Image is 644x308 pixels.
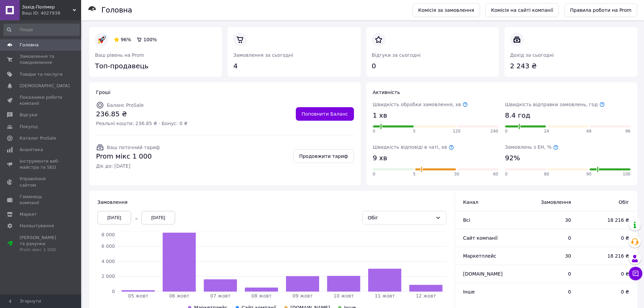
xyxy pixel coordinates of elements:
span: 100% [143,37,157,42]
span: Реальні кошти: 236.85 ₴ · Бонус: 0 ₴ [96,120,188,127]
span: 30 [454,171,459,177]
tspan: 4 000 [101,259,115,264]
span: Головна [20,42,39,48]
span: 120 [453,128,460,134]
span: Канал [463,199,478,205]
span: Сайт компанії [463,235,498,241]
tspan: 12 жовт [416,293,436,299]
span: Гаманець компанії [20,194,63,206]
span: 80 [544,171,549,177]
span: Інструменти веб-майстра та SEO [20,158,63,170]
span: Маркет [20,211,37,217]
span: 96% [121,37,131,42]
div: [DATE] [141,211,175,224]
span: Обіг [585,199,629,206]
span: Активність [373,90,400,95]
span: 0 ₴ [585,288,629,295]
span: 30 [524,217,571,223]
span: Інше [463,289,475,294]
span: 48 [586,128,591,134]
span: 240 [491,128,498,134]
span: 5 [413,171,416,177]
tspan: 10 жовт [334,293,354,299]
span: [DEMOGRAPHIC_DATA] [20,83,70,89]
span: 0 [524,288,571,295]
tspan: 6 000 [101,243,115,249]
tspan: 06 жовт [169,293,189,299]
span: Захід-Полімер [22,4,73,10]
a: Продовжити тариф [293,149,354,163]
a: Правила роботи на Prom [564,3,637,17]
span: Замовлення [524,199,571,206]
span: 5 [413,128,416,134]
a: Комісія за замовлення [412,3,480,17]
span: 100 [623,171,630,177]
span: 90 [586,171,591,177]
span: Prom мікс 1 000 [96,151,160,161]
span: 60 [493,171,498,177]
span: Діє до: [DATE] [96,163,160,169]
span: [DOMAIN_NAME] [463,271,503,277]
tspan: 09 жовт [292,293,313,299]
h1: Головна [101,6,132,14]
tspan: 2 000 [101,274,115,279]
span: [PERSON_NAME] та рахунки [20,235,63,253]
span: 18 216 ₴ [585,253,629,259]
span: 30 [524,253,571,259]
span: 24 [544,128,549,134]
input: Пошук [3,24,80,36]
tspan: 8 000 [101,232,115,237]
span: Замовлення [97,199,127,205]
span: Маркетплейс [463,253,496,259]
div: Обіг [368,214,433,221]
span: Покупці [20,124,38,130]
tspan: 0 [112,289,115,294]
span: 0 [524,270,571,277]
span: 0 [373,128,376,134]
span: Баланс ProSale [107,102,144,108]
a: Комісія на сайті компанії [485,3,559,17]
button: Чат з покупцем [629,267,642,280]
span: 8.4 год [505,111,530,120]
span: 1 хв [373,111,387,120]
span: Гроші [96,90,111,95]
span: Аналітика [20,147,43,153]
span: 0 [373,171,376,177]
span: 236.85 ₴ [96,109,188,119]
span: 92% [505,153,520,163]
tspan: 08 жовт [252,293,272,299]
tspan: 05 жовт [128,293,148,299]
tspan: 07 жовт [210,293,231,299]
tspan: 11 жовт [375,293,395,299]
span: Товари та послуги [20,71,63,77]
span: 96 [625,128,630,134]
span: 0 ₴ [585,235,629,241]
span: Показники роботи компанії [20,94,63,106]
span: 0 [505,171,508,177]
span: Ваш поточний тариф [107,145,160,150]
span: Замовлень з ЕН, % [505,144,558,150]
span: Швидкість обробки замовлення, хв [373,102,468,107]
span: Замовлення та повідомлення [20,53,63,66]
a: Поповнити Баланс [296,107,354,121]
span: 18 216 ₴ [585,217,629,223]
span: Управління сайтом [20,176,63,188]
span: Всi [463,217,470,223]
div: [DATE] [97,211,131,224]
span: Налаштування [20,223,54,229]
span: Швидкість відправки замовлень, год [505,102,605,107]
span: 0 ₴ [585,270,629,277]
span: 0 [524,235,571,241]
span: Каталог ProSale [20,135,56,141]
div: Ваш ID: 4027938 [22,10,81,16]
div: Prom мікс 1 000 [20,247,63,253]
span: Відгуки [20,112,37,118]
span: Швидкість відповіді в чаті, хв [373,144,454,150]
span: 0 [505,128,508,134]
span: 9 хв [373,153,387,163]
